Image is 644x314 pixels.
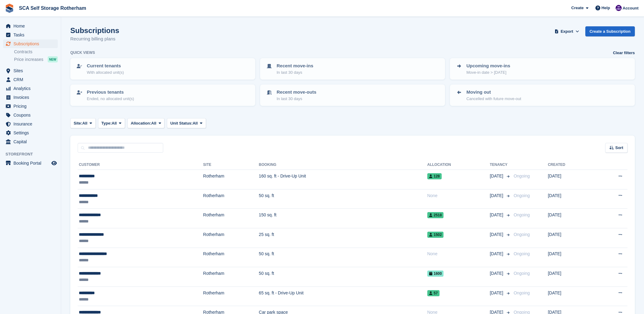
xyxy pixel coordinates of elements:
[203,267,259,287] td: Rotherham
[3,102,58,110] a: menu
[427,290,440,296] span: 57
[490,173,504,179] span: [DATE]
[571,5,583,11] span: Create
[261,59,444,79] a: Recent move-ins In last 30 days
[13,39,50,48] span: Subscriptions
[87,62,124,69] p: Current tenants
[98,118,125,128] button: Type: All
[14,49,58,55] a: Contracts
[151,120,156,126] span: All
[3,93,58,102] a: menu
[427,173,442,179] span: 128
[277,96,316,102] p: In last 30 days
[87,69,124,76] p: With allocated unit(s)
[466,69,510,76] p: Move-in date > [DATE]
[3,84,58,93] a: menu
[613,50,635,56] a: Clear filters
[466,96,521,102] p: Cancelled with future move-out
[48,56,58,62] div: NEW
[513,212,530,217] span: Ongoing
[259,160,427,170] th: Booking
[451,59,634,79] a: Upcoming move-ins Move-in date > [DATE]
[70,26,119,35] h1: Subscriptions
[3,159,58,167] a: menu
[127,118,165,128] button: Allocation: All
[74,120,82,126] span: Site:
[13,22,50,30] span: Home
[170,120,193,126] span: Unit Status:
[3,120,58,128] a: menu
[71,85,255,105] a: Previous tenants Ended, no allocated unit(s)
[5,4,14,13] img: stora-icon-8386f47178a22dfd0bd8f6a31ec36ba5ce8667c1dd55bd0f319d3a0aa187defe.svg
[427,232,444,238] span: 1502
[112,120,117,126] span: All
[615,145,623,151] span: Sort
[203,228,259,248] td: Rotherham
[490,193,504,199] span: [DATE]
[585,26,635,36] a: Create a Subscription
[513,193,530,198] span: Ongoing
[70,118,96,128] button: Site: All
[82,120,87,126] span: All
[548,209,594,228] td: [DATE]
[13,120,50,128] span: Insurance
[3,129,58,137] a: menu
[203,170,259,189] td: Rotherham
[548,248,594,267] td: [DATE]
[451,85,634,105] a: Moving out Cancelled with future move-out
[203,189,259,209] td: Rotherham
[13,102,50,110] span: Pricing
[203,286,259,306] td: Rotherham
[427,212,444,218] span: 2518
[490,212,504,218] span: [DATE]
[193,120,198,126] span: All
[466,62,510,69] p: Upcoming move-ins
[78,160,203,170] th: Customer
[277,89,316,96] p: Recent move-outs
[277,69,313,76] p: In last 30 days
[427,271,444,277] span: 1600
[548,189,594,209] td: [DATE]
[203,248,259,267] td: Rotherham
[490,290,504,296] span: [DATE]
[490,270,504,277] span: [DATE]
[427,251,490,257] div: None
[259,286,427,306] td: 65 sq. ft - Drive-Up Unit
[513,290,530,295] span: Ongoing
[3,66,58,75] a: menu
[259,189,427,209] td: 50 sq. ft
[70,50,95,55] h6: Quick views
[13,75,50,84] span: CRM
[427,193,490,199] div: None
[167,118,206,128] button: Unit Status: All
[50,159,58,167] a: Preview store
[490,251,504,257] span: [DATE]
[71,59,255,79] a: Current tenants With allocated unit(s)
[548,160,594,170] th: Created
[259,248,427,267] td: 50 sq. ft
[3,39,58,48] a: menu
[3,137,58,146] a: menu
[13,93,50,102] span: Invoices
[513,271,530,276] span: Ongoing
[13,66,50,75] span: Sites
[87,96,134,102] p: Ended, no allocated unit(s)
[87,89,134,96] p: Previous tenants
[548,228,594,248] td: [DATE]
[277,62,313,69] p: Recent move-ins
[3,31,58,39] a: menu
[548,267,594,287] td: [DATE]
[3,75,58,84] a: menu
[13,111,50,119] span: Coupons
[3,22,58,30] a: menu
[623,5,638,11] span: Account
[513,174,530,178] span: Ongoing
[131,120,151,126] span: Allocation:
[70,36,119,43] p: Recurring billing plans
[203,209,259,228] td: Rotherham
[6,151,61,157] span: Storefront
[259,228,427,248] td: 25 sq. ft
[561,28,573,35] span: Export
[13,84,50,93] span: Analytics
[616,5,622,11] img: Kelly Neesham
